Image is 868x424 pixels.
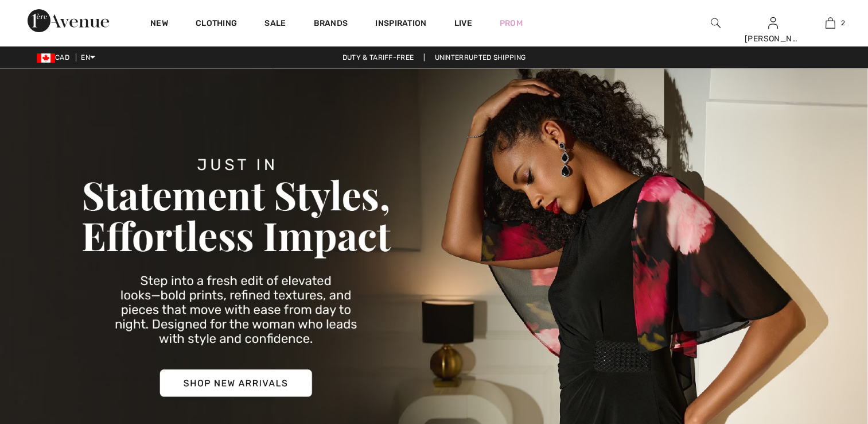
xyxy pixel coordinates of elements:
[264,18,286,30] a: Sale
[196,18,237,30] a: Clothing
[314,18,348,30] a: Brands
[711,16,721,30] img: search the website
[454,17,472,29] a: Live
[768,17,778,28] a: Sign In
[795,390,857,418] iframe: Opens a widget where you can find more information
[841,18,845,28] span: 2
[37,53,74,61] span: CAD
[375,18,426,30] span: Inspiration
[826,16,835,30] img: My Bag
[802,16,858,30] a: 2
[28,9,109,32] img: 1ère Avenue
[745,33,801,45] div: [PERSON_NAME]
[81,53,95,61] span: EN
[37,53,55,63] img: Canadian Dollar
[150,18,168,30] a: New
[768,16,778,30] img: My Info
[500,17,523,29] a: Prom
